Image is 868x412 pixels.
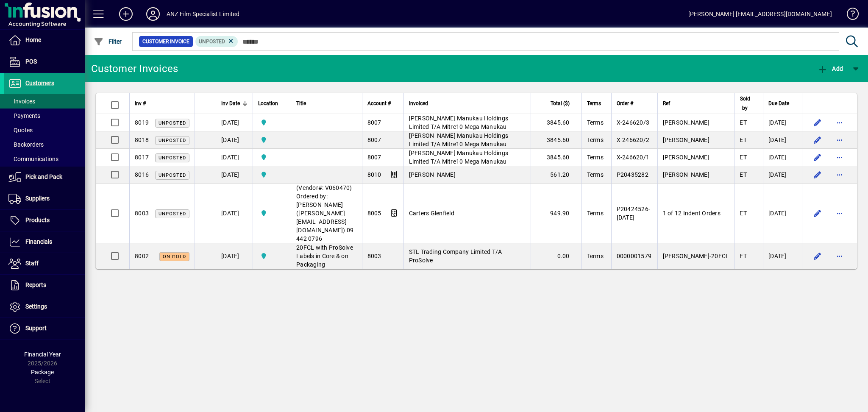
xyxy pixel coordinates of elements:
a: Backorders [4,137,85,152]
span: Order # [617,99,633,108]
td: [DATE] [216,114,253,131]
span: Inv Date [221,99,240,108]
span: Quotes [8,127,33,134]
span: Location [258,99,278,108]
span: 8019 [135,119,149,126]
span: 8010 [367,171,381,178]
span: AKL Warehouse [258,170,286,179]
td: 3845.60 [531,149,581,166]
div: Order # [617,99,652,108]
span: Pick and Pack [25,173,62,180]
a: Financials [4,231,85,253]
td: [DATE] [216,184,253,243]
span: (Vendor#: V060470) - Ordered by: [PERSON_NAME] ([PERSON_NAME][EMAIL_ADDRESS][DOMAIN_NAME]) 09 442... [296,184,355,242]
span: Terms [587,253,604,259]
span: Settings [25,303,47,310]
span: Invoiced [409,99,428,108]
a: Products [4,210,85,231]
a: Support [4,318,85,339]
a: Invoices [4,94,85,109]
span: Unposted [159,155,186,161]
span: 8005 [367,210,381,217]
span: 1 of 12 Indent Orders [663,210,721,217]
span: Products [25,217,50,223]
span: POS [25,58,37,65]
span: AKL Warehouse [258,251,286,261]
button: Edit [811,116,824,129]
button: More options [833,150,846,164]
a: Staff [4,253,85,274]
td: [DATE] [763,149,802,166]
button: Profile [139,6,167,22]
span: Terms [587,99,601,108]
span: Staff [25,260,39,267]
span: 0000001579 [617,253,652,259]
span: Account # [367,99,391,108]
span: Terms [587,119,604,126]
span: [PERSON_NAME] Manukau Holdings Limited T/A Mitre10 Mega Manukau [409,115,509,130]
span: Unposted [159,211,186,217]
span: ET [740,154,747,161]
button: Edit [811,168,824,181]
td: [DATE] [763,184,802,243]
a: Communications [4,152,85,166]
span: 8017 [135,154,149,161]
span: Terms [587,154,604,161]
span: Due Date [768,99,789,108]
span: Communications [8,156,58,162]
span: Unposted [159,138,186,143]
button: More options [833,133,846,147]
span: Add [818,65,843,72]
div: Sold by [740,94,758,113]
mat-chip: Customer Invoice Status: Unposted [195,36,238,47]
a: Settings [4,296,85,317]
span: [PERSON_NAME] [663,136,709,143]
button: More options [833,249,846,263]
button: Edit [811,150,824,164]
span: Title [296,99,306,108]
div: Ref [663,99,729,108]
a: Home [4,30,85,51]
div: Due Date [768,99,797,108]
button: Add [815,61,845,76]
td: 561.20 [531,166,581,184]
div: Total ($) [536,99,577,108]
td: [DATE] [763,166,802,184]
div: Location [258,99,286,108]
button: More options [833,116,846,129]
span: Unposted [199,39,225,45]
td: 949.90 [531,184,581,243]
span: AKL Warehouse [258,153,286,162]
span: Customers [25,80,54,86]
span: [PERSON_NAME] Manukau Holdings Limited T/A Mitre10 Mega Manukau [409,132,509,148]
span: 8007 [367,119,381,126]
span: 20FCL with ProSolve Labels in Core & on Packaging [296,244,353,268]
span: Terms [587,210,604,217]
button: Edit [811,206,824,220]
td: [DATE] [763,114,802,131]
span: [PERSON_NAME] [663,154,709,161]
div: Invoiced [409,99,526,108]
span: 8018 [135,136,149,143]
span: Terms [587,136,604,143]
button: More options [833,206,846,220]
div: ANZ Film Specialist Limited [167,7,239,21]
span: Home [25,36,41,43]
span: STL Trading Company Limited T/A ProSolve [409,248,502,264]
span: Backorders [8,141,44,148]
span: Terms [587,171,604,178]
span: 8003 [135,210,149,217]
span: X-246620/2 [617,136,650,143]
span: Sold by [740,94,750,113]
span: Carters Glenfield [409,210,454,217]
span: Unposted [159,173,186,178]
span: Total ($) [551,99,570,108]
span: Financial Year [24,351,61,358]
a: Pick and Pack [4,167,85,188]
span: [PERSON_NAME]-20FCL [663,253,729,259]
button: Edit [811,249,824,263]
div: Account # [367,99,398,108]
span: P20435282 [617,171,648,178]
a: POS [4,51,85,72]
span: Unposted [159,120,186,126]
